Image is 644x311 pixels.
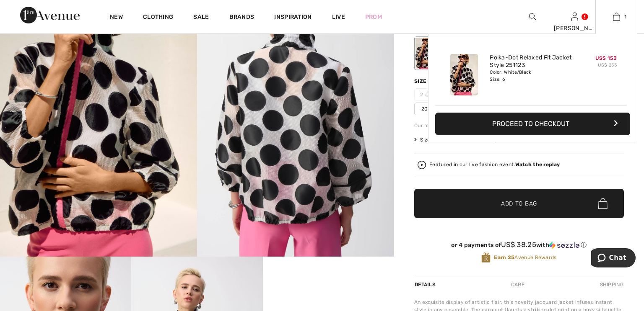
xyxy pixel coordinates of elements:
[598,277,624,292] div: Shipping
[143,13,173,22] a: Clothing
[414,241,624,252] div: or 4 payments ofUS$ 38.25withSezzle Click to learn more about Sezzle
[490,54,572,69] a: Polka-Dot Relaxed Fit Jacket Style 251123
[274,13,312,22] span: Inspiration
[596,12,637,22] a: 1
[598,198,608,209] img: Bag.svg
[481,252,491,263] img: Avenue Rewards
[193,13,209,22] a: Sale
[624,13,626,21] span: 1
[414,103,435,115] span: 20
[414,241,624,249] div: or 4 payments of with
[229,13,254,22] a: Brands
[598,62,617,68] s: US$ 255
[414,88,435,101] span: 2
[425,93,429,97] img: ring-m.svg
[490,69,572,82] div: Color: White/Black Size: 6
[414,122,624,129] div: Our model is 5'10"/178 cm and wears a size 6.
[529,12,536,22] img: search the website
[571,13,578,21] a: Sign In
[504,277,532,292] div: Care
[110,13,123,22] a: New
[20,7,80,23] img: 1ère Avenue
[414,277,438,292] div: Details
[494,254,556,261] span: Avenue Rewards
[554,24,595,33] div: [PERSON_NAME]
[414,77,554,85] div: Size ([GEOGRAPHIC_DATA]/[GEOGRAPHIC_DATA]):
[571,12,578,22] img: My Info
[450,54,478,95] img: Polka-Dot Relaxed Fit Jacket Style 251123
[435,113,630,135] button: Proceed to Checkout
[332,13,345,21] a: Live
[414,136,446,144] span: Size Guide
[613,12,620,22] img: My Bag
[494,254,514,260] strong: Earn 25
[415,38,437,69] div: White/Black
[418,161,426,169] img: Watch the replay
[549,242,579,249] img: Sezzle
[501,199,537,208] span: Add to Bag
[591,248,636,269] iframe: Opens a widget where you can chat to one of our agents
[595,55,617,61] span: US$ 153
[414,189,624,218] button: Add to Bag
[501,240,536,249] span: US$ 38.25
[365,13,382,21] a: Prom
